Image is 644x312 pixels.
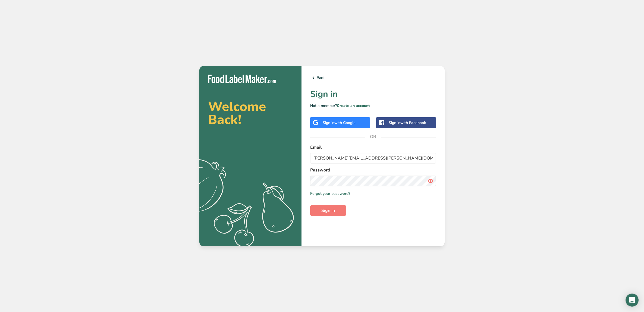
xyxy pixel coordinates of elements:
[310,205,346,216] button: Sign in
[310,167,436,173] label: Password
[365,129,381,145] span: OR
[400,120,426,125] span: with Facebook
[334,120,356,125] span: with Google
[310,191,350,196] a: Forgot your password?
[389,120,426,126] div: Sign in
[208,75,276,84] img: Food Label Maker
[208,100,293,126] h2: Welcome Back!
[310,103,436,109] p: Not a member?
[310,153,436,164] input: Enter Your Email
[323,120,356,126] div: Sign in
[310,75,436,81] a: Back
[337,103,370,108] a: Create an account
[626,294,639,307] div: Open Intercom Messenger
[310,144,436,151] label: Email
[310,88,436,101] h1: Sign in
[321,207,335,214] span: Sign in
